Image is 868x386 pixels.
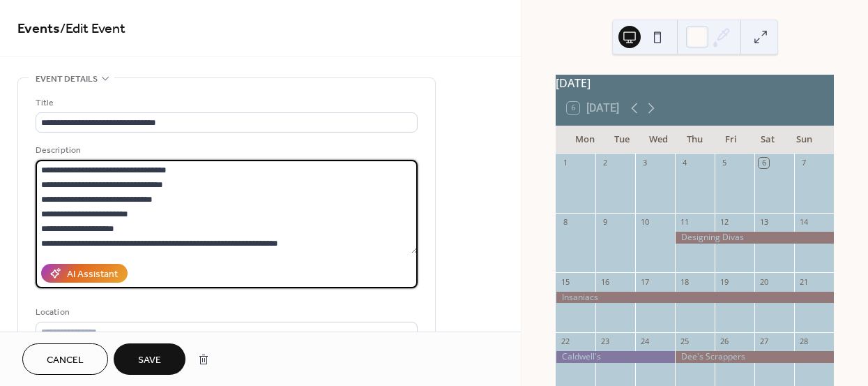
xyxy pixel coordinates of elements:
span: / Edit Event [60,15,125,43]
div: 13 [759,217,769,228]
div: Tue [603,126,639,154]
div: 12 [719,217,729,228]
span: Cancel [47,353,84,368]
div: 27 [759,336,769,347]
div: Wed [640,126,676,154]
div: Sun [786,126,823,154]
div: Insaniacs [556,292,834,304]
div: 8 [560,217,570,228]
div: Description [36,143,415,158]
div: 6 [759,158,769,168]
div: 4 [679,158,690,168]
div: 18 [679,276,690,287]
div: 22 [560,336,570,347]
span: Event details [36,72,98,87]
button: Cancel [22,343,108,375]
div: 17 [639,276,650,287]
div: 19 [719,276,729,287]
div: 5 [719,158,729,168]
div: 2 [600,158,610,168]
div: Title [36,96,415,110]
div: 20 [759,276,769,287]
div: Sat [749,126,786,154]
div: 1 [560,158,570,168]
div: Caldwell's [556,351,675,363]
div: 3 [639,158,650,168]
div: 25 [679,336,690,347]
div: AI Assistant [67,267,118,282]
div: 28 [798,336,809,347]
div: [DATE] [556,75,834,91]
div: 26 [719,336,729,347]
a: Events [17,15,60,43]
div: 7 [798,158,809,168]
button: Save [114,343,185,375]
div: 11 [679,217,690,228]
div: 14 [798,217,809,228]
div: Fri [713,126,749,154]
button: AI Assistant [41,264,128,283]
div: 15 [560,276,570,287]
div: Mon [567,126,603,154]
div: 10 [639,217,650,228]
div: Dee's Scrappers [675,351,834,363]
div: 16 [600,276,610,287]
div: 24 [639,336,650,347]
div: Designing Divas [675,232,834,244]
div: 9 [600,217,610,228]
div: Location [36,305,415,320]
div: Thu [676,126,713,154]
div: 23 [600,336,610,347]
div: 21 [798,276,809,287]
span: Save [138,353,161,368]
